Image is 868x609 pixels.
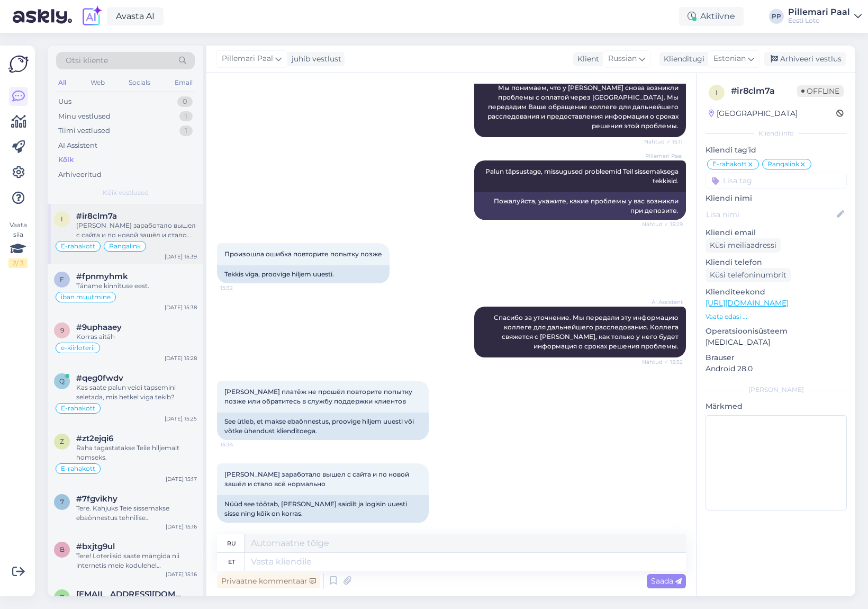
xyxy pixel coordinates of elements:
span: 7 [60,498,64,506]
span: Nähtud ✓ 15:11 [643,138,683,146]
div: [PERSON_NAME] заработало вышел с сайта и по новой зашёл и стало всё нормально [76,221,197,240]
span: E-rahakott [712,161,747,167]
span: AI Assistent [643,298,683,306]
p: Kliendi nimi [706,193,847,204]
div: Arhiveeritud [58,169,102,180]
div: Email [173,76,195,89]
span: r [60,593,65,601]
span: f [60,275,64,283]
span: Offline [797,85,844,97]
div: Klienditugi [659,53,704,65]
div: Aktiivne [679,7,744,26]
span: Спасибо за уточнение. Мы передали эту информацию коллеге для дальнейшего расследования. Коллега с... [494,314,680,350]
div: Uus [58,96,71,107]
div: [GEOGRAPHIC_DATA] [709,108,798,119]
div: [PERSON_NAME] [706,385,847,395]
div: # ir8clm7a [731,85,797,97]
p: Kliendi email [706,227,847,238]
div: Arhiveeri vestlus [764,52,846,66]
span: 15:32 [220,284,260,292]
p: Klienditeekond [706,286,847,298]
div: AI Assistent [58,140,97,151]
span: Nähtud ✓ 15:29 [642,220,683,228]
p: Kliendi tag'id [706,145,847,156]
div: Пожалуйста, укажите, какие проблемы у вас возникли при депозите. [474,192,686,220]
p: Kliendi telefon [706,257,847,268]
span: E-rahakott [61,465,95,472]
p: [MEDICAL_DATA] [706,337,847,348]
div: [DATE] 15:39 [165,253,197,261]
img: explore-ai [80,5,103,28]
span: #fpnmyhmk [76,272,128,281]
span: E-rahakott [61,243,95,249]
div: ru [227,534,236,552]
span: Palun täpsustage, missugused probleemid Teil sissemaksega tekkisid. [485,167,680,185]
div: [DATE] 15:16 [166,570,197,578]
div: All [56,76,68,89]
span: #bxjtg9ul [76,542,115,551]
span: Pangalink [109,243,141,249]
div: Tiimi vestlused [58,126,110,136]
div: [DATE] 15:25 [165,415,197,423]
span: Saada [651,576,682,586]
span: #ir8clm7a [76,211,117,221]
div: [DATE] 15:16 [166,523,197,531]
div: Korras aitäh [76,332,197,342]
div: Kliendi info [706,129,847,138]
p: Brauser [706,352,847,363]
div: Minu vestlused [58,111,111,122]
div: Tekkis viga, proovige hiljem uuesti. [217,265,390,283]
span: b [60,545,65,553]
span: #9uphaaey [76,323,122,332]
div: Tere! Loteriisid saate mängida nii internetis meie kodulehel [DOMAIN_NAME] kui ka müügipunktides,... [76,551,197,570]
div: [DATE] 15:17 [166,475,197,483]
div: Klient [573,53,599,65]
div: Kas saate palun veidi täpsemini seletada, mis hetkel viga tekib? [76,383,197,402]
span: z [60,437,64,445]
span: E-rahakott [61,405,95,411]
div: juhib vestlust [287,53,341,65]
p: Operatsioonisüsteem [706,326,847,337]
div: Eesti Loto [788,16,850,25]
span: Pangalink [767,161,799,167]
span: 15:39 [220,523,260,531]
div: Vaata siia [8,220,28,268]
span: 15:34 [220,441,260,449]
span: Otsi kliente [66,55,108,66]
input: Lisa tag [706,173,847,189]
div: Tere. Kahjuks Teie sissemakse ebaõnnestus tehnilise [PERSON_NAME] tõttu. Kontrollisime makse [PER... [76,504,197,523]
div: Web [88,76,107,89]
span: Kõik vestlused [103,188,149,198]
div: 0 [177,96,193,107]
span: rait.aparin@hotmail.com [76,589,186,599]
div: Nüüd see töötab, [PERSON_NAME] saidilt ja logisin uuesti sisse ning kõik on korras. [217,495,429,523]
span: Pillemari Paal [222,53,273,65]
img: Askly Logo [8,54,29,74]
span: iban muutmine [61,294,111,300]
div: See ütleb, et makse ebaõnnestus, proovige hiljem uuesti või võtke ühendust klienditoega. [217,413,429,440]
div: PP [769,9,784,24]
div: 1 [179,126,193,136]
p: Märkmed [706,401,847,412]
div: Privaatne kommentaar [217,574,320,588]
p: Vaata edasi ... [706,312,847,321]
span: Произошла ошибка повторите попытку позже [224,250,382,258]
input: Lisa nimi [706,209,835,220]
div: Täname kinnituse eest. [76,281,197,291]
div: et [228,553,235,571]
span: Nähtud ✓ 15:32 [642,358,683,366]
div: Küsi meiliaadressi [706,238,781,253]
span: #zt2ejqi6 [76,434,113,443]
div: Küsi telefoninumbrit [706,268,791,282]
div: Socials [126,76,152,89]
span: #7fgvikhy [76,494,117,504]
a: Pillemari PaalEesti Loto [788,8,862,25]
div: [DATE] 15:28 [165,354,197,362]
a: Avasta AI [107,7,164,25]
div: [DATE] 15:38 [165,303,197,311]
span: Russian [608,53,637,65]
span: i [716,88,718,96]
div: Raha tagastatakse Teile hiljemalt homseks. [76,443,197,462]
span: Здравствуйте! Мы понимаем, что у [PERSON_NAME] снова возникли проблемы с оплатой через [GEOGRAPHI... [487,65,680,130]
span: e-kiirloterii [61,345,95,351]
